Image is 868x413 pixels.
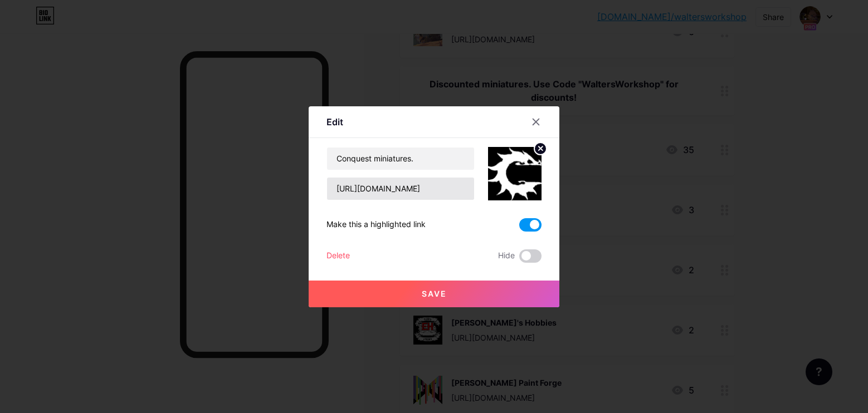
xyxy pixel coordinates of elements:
[326,249,350,263] div: Delete
[326,218,426,232] div: Make this a highlighted link
[327,178,474,200] input: URL
[422,289,447,298] span: Save
[327,147,474,170] input: Title
[326,115,343,129] div: Edit
[488,147,542,200] img: link_thumbnail
[309,281,559,307] button: Save
[498,249,515,263] span: Hide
